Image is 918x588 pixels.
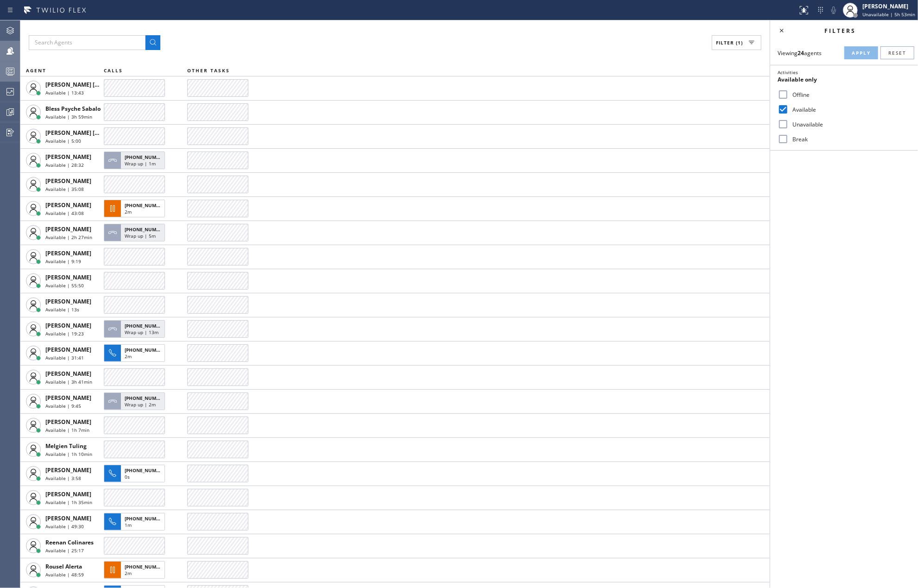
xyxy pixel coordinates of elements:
[45,249,91,257] span: [PERSON_NAME]
[45,563,82,570] span: Rousel Alerta
[125,401,156,408] span: Wrap up | 2m
[827,4,840,17] button: Mute
[45,490,91,498] span: [PERSON_NAME]
[125,154,167,160] span: [PHONE_NUMBER]
[26,67,46,74] span: AGENT
[125,329,158,335] span: Wrap up | 13m
[104,341,168,365] button: [PHONE_NUMBER]2m
[125,515,167,522] span: [PHONE_NUMBER]
[104,197,168,220] button: [PHONE_NUMBER]2m
[125,160,156,167] span: Wrap up | 1m
[29,35,146,50] input: Search Agents
[778,76,817,83] span: Available only
[45,81,139,89] span: [PERSON_NAME] [PERSON_NAME]
[104,390,168,413] button: [PHONE_NUMBER]Wrap up | 2m
[789,106,911,114] label: Available
[45,330,84,337] span: Available | 19:23
[45,571,84,578] span: Available | 48:59
[125,233,156,239] span: Wrap up | 5m
[45,89,84,96] span: Available | 13:43
[45,153,91,161] span: [PERSON_NAME]
[125,563,167,570] span: [PHONE_NUMBER]
[852,50,871,56] span: Apply
[45,201,91,209] span: [PERSON_NAME]
[45,234,92,240] span: Available | 2h 27min
[45,370,91,378] span: [PERSON_NAME]
[125,347,167,353] span: [PHONE_NUMBER]
[45,273,91,281] span: [PERSON_NAME]
[45,379,92,385] span: Available | 3h 41min
[45,394,91,402] span: [PERSON_NAME]
[45,451,92,457] span: Available | 1h 10min
[789,135,911,143] label: Break
[45,162,84,168] span: Available | 28:32
[45,129,139,137] span: [PERSON_NAME] [PERSON_NAME]
[45,322,91,329] span: [PERSON_NAME]
[104,462,168,485] button: [PHONE_NUMBER]0s
[45,346,91,354] span: [PERSON_NAME]
[798,49,804,57] strong: 24
[45,403,81,409] span: Available | 9:45
[862,11,915,18] span: Unavailable | 5h 53min
[45,282,84,289] span: Available | 55:50
[45,442,87,450] span: Melgien Tuling
[104,317,168,341] button: [PHONE_NUMBER]Wrap up | 13m
[789,120,911,128] label: Unavailable
[45,297,91,305] span: [PERSON_NAME]
[125,226,167,233] span: [PHONE_NUMBER]
[125,474,130,480] span: 0s
[789,91,911,99] label: Offline
[45,354,84,361] span: Available | 31:41
[824,27,856,35] span: Filters
[45,466,91,474] span: [PERSON_NAME]
[125,395,167,401] span: [PHONE_NUMBER]
[716,39,743,46] span: Filter (1)
[125,202,167,209] span: [PHONE_NUMBER]
[45,418,91,426] span: [PERSON_NAME]
[844,46,878,59] button: Apply
[125,522,132,528] span: 1m
[45,210,84,216] span: Available | 43:08
[125,322,167,329] span: [PHONE_NUMBER]
[778,69,911,76] div: Activities
[125,209,132,215] span: 2m
[45,306,79,313] span: Available | 13s
[778,49,822,57] span: Viewing agents
[712,35,761,50] button: Filter (1)
[45,475,81,481] span: Available | 3:58
[104,149,168,172] button: [PHONE_NUMBER]Wrap up | 1m
[45,427,89,433] span: Available | 1h 7min
[45,538,94,546] span: Reenan Colinares
[888,50,906,56] span: Reset
[125,467,167,474] span: [PHONE_NUMBER]
[45,499,92,506] span: Available | 1h 35min
[45,523,84,530] span: Available | 49:30
[880,46,914,59] button: Reset
[104,221,168,244] button: [PHONE_NUMBER]Wrap up | 5m
[45,105,101,113] span: Bless Psyche Sabalo
[104,67,123,74] span: CALLS
[862,2,915,10] div: [PERSON_NAME]
[125,570,132,576] span: 2m
[45,258,81,265] span: Available | 9:19
[104,558,168,582] button: [PHONE_NUMBER]2m
[125,353,132,360] span: 2m
[45,514,91,522] span: [PERSON_NAME]
[104,510,168,533] button: [PHONE_NUMBER]1m
[45,225,91,233] span: [PERSON_NAME]
[45,186,84,192] span: Available | 35:08
[45,177,91,185] span: [PERSON_NAME]
[187,67,230,74] span: OTHER TASKS
[45,114,92,120] span: Available | 3h 59min
[45,138,81,144] span: Available | 5:00
[45,547,84,554] span: Available | 25:17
